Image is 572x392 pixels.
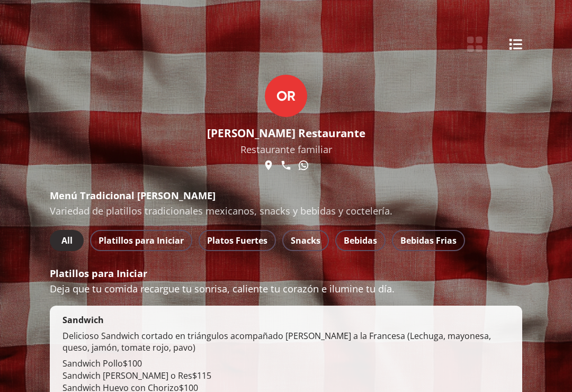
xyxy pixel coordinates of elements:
[50,282,522,295] p: Deja que tu comida recargue tu sonrisa, caliente tu corazón e ilumine tu día.
[291,233,320,248] span: Snacks
[400,233,457,248] span: Bebidas Frias
[62,358,510,370] p: Sandwich Pollo $ 100
[50,230,84,251] button: All
[58,233,75,248] span: All
[207,142,365,156] p: Restaurante familiar
[265,75,307,117] p: O R
[199,230,276,251] button: Platos Fuertes
[50,204,522,217] p: Variedad de platillos tradicionales mexicanos, snacks y bebidas y coctelería.
[507,34,524,55] button: Botón de vista de lista
[279,158,293,173] a: social-link-PHONE
[282,230,329,251] button: Snacks
[335,230,386,251] button: Bebidas
[50,189,522,202] h2: Menú Tradicional [PERSON_NAME]
[62,330,510,358] p: Delicioso Sandwich cortado en triángulos acompañado [PERSON_NAME] a la Francesa (Lechuga, mayones...
[261,158,276,173] a: social-link-GOOGLE_LOCATION
[50,266,522,280] h3: Platillos para Iniciar
[90,230,192,251] button: Platillos para Iniciar
[392,230,465,251] button: Bebidas Frias
[464,34,485,55] button: Botón de vista de cuadrícula
[62,370,510,382] p: Sandwich [PERSON_NAME] o Res $ 115
[296,158,311,173] a: social-link-WHATSAPP
[62,314,104,326] h4: Sandwich
[99,233,184,248] span: Platillos para Iniciar
[344,233,377,248] span: Bebidas
[207,126,365,140] h1: [PERSON_NAME] Restaurante
[207,233,267,248] span: Platos Fuertes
